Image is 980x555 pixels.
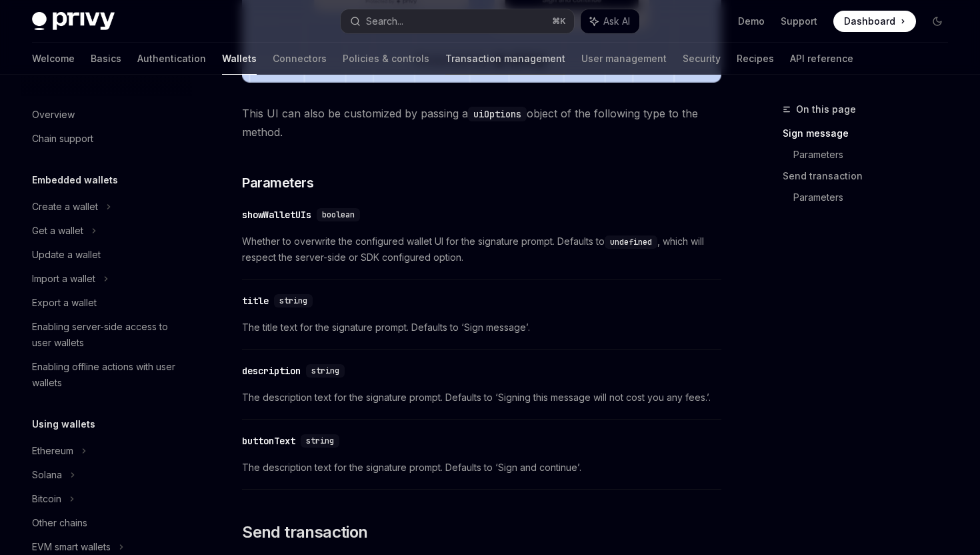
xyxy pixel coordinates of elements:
div: Ethereum [32,443,73,459]
div: Search... [366,13,403,29]
a: Connectors [273,43,327,75]
button: Toggle dark mode [927,11,948,32]
a: Update a wallet [21,243,192,267]
a: User management [581,43,667,75]
div: buttonText [242,434,295,448]
span: The title text for the signature prompt. Defaults to ‘Sign message’. [242,320,721,336]
div: Import a wallet [32,271,95,287]
a: Send transaction [783,165,959,187]
a: Parameters [793,187,959,208]
a: Enabling server-side access to user wallets [21,315,192,355]
div: title [242,294,269,308]
span: string [311,366,339,376]
span: Ask AI [603,15,630,28]
span: string [279,296,307,306]
div: EVM smart wallets [32,539,111,555]
a: Sign message [783,123,959,144]
button: Ask AI [581,9,639,33]
a: Other chains [21,511,192,535]
div: showWalletUIs [242,208,311,221]
a: Support [781,15,817,28]
span: Whether to overwrite the configured wallet UI for the signature prompt. Defaults to , which will ... [242,233,721,265]
div: Solana [32,467,62,483]
div: Enabling offline actions with user wallets [32,359,184,391]
div: Other chains [32,515,87,531]
a: Parameters [793,144,959,165]
span: ⌘ K [552,16,566,27]
h5: Using wallets [32,416,95,432]
a: Basics [91,43,121,75]
div: Create a wallet [32,199,98,215]
span: boolean [322,209,355,220]
a: Policies & controls [343,43,429,75]
span: This UI can also be customized by passing a object of the following type to the method. [242,104,721,141]
span: On this page [796,101,856,117]
img: dark logo [32,12,115,31]
div: Bitcoin [32,491,61,507]
span: The description text for the signature prompt. Defaults to ‘Signing this message will not cost yo... [242,390,721,406]
a: Wallets [222,43,257,75]
button: Search...⌘K [341,9,573,33]
div: Export a wallet [32,295,97,311]
a: Transaction management [445,43,565,75]
a: Demo [738,15,765,28]
span: The description text for the signature prompt. Defaults to ‘Sign and continue’. [242,460,721,476]
span: Dashboard [844,15,895,28]
a: Recipes [737,43,774,75]
div: Chain support [32,131,93,147]
div: description [242,364,301,378]
span: Parameters [242,173,313,192]
a: API reference [790,43,853,75]
a: Chain support [21,127,192,151]
code: undefined [605,235,657,249]
code: uiOptions [468,107,527,121]
a: Overview [21,103,192,127]
span: Send transaction [242,522,367,543]
a: Authentication [137,43,206,75]
div: Overview [32,107,75,123]
a: Dashboard [833,11,916,32]
a: Export a wallet [21,291,192,315]
a: Security [683,43,721,75]
a: Welcome [32,43,75,75]
span: string [306,436,334,446]
h5: Embedded wallets [32,172,118,188]
a: Enabling offline actions with user wallets [21,355,192,395]
div: Update a wallet [32,247,101,263]
div: Get a wallet [32,223,83,239]
div: Enabling server-side access to user wallets [32,319,184,351]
